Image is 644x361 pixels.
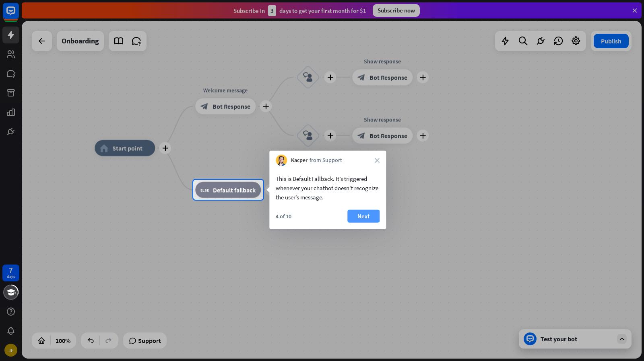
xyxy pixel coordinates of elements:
i: block_fallback [200,186,209,194]
i: close [375,158,380,163]
span: Default fallback [213,186,256,194]
span: from Support [310,156,342,164]
button: Open LiveChat chat widget [6,3,31,27]
span: Kacper [291,156,308,164]
div: This is Default Fallback. It’s triggered whenever your chatbot doesn't recognize the user’s message. [276,174,380,202]
button: Next [347,210,380,223]
div: 4 of 10 [276,213,291,220]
